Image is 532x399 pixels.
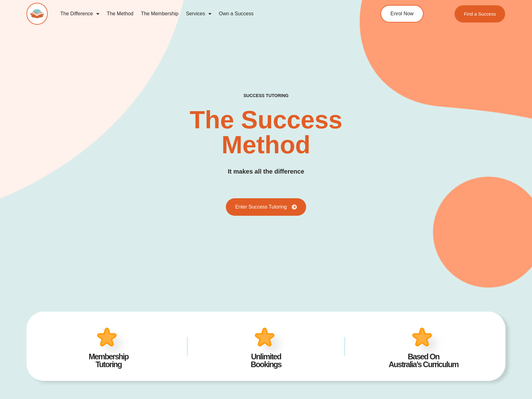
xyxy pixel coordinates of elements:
a: The Difference [57,7,103,21]
span: Enrol Now [390,11,414,16]
h4: SUCCESS TUTORING​ [195,93,337,98]
a: Services [182,7,215,21]
a: The Membership [137,7,182,21]
nav: Menu [57,7,353,21]
h3: It makes all the difference [228,167,304,176]
a: Own a Success [215,7,257,21]
h4: Unlimited Bookings [197,353,335,368]
h2: The Success Method [158,107,374,157]
span: Find a Success [464,12,496,16]
span: Enter Success Tutoring [235,204,287,209]
h4: Based On Australia’s Curriculum [354,353,493,368]
a: Enrol Now [380,5,424,22]
a: Enter Success Tutoring [226,198,306,216]
a: The Method [103,7,137,21]
h4: Membership Tutoring [39,353,178,368]
a: Find a Success [455,5,505,22]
